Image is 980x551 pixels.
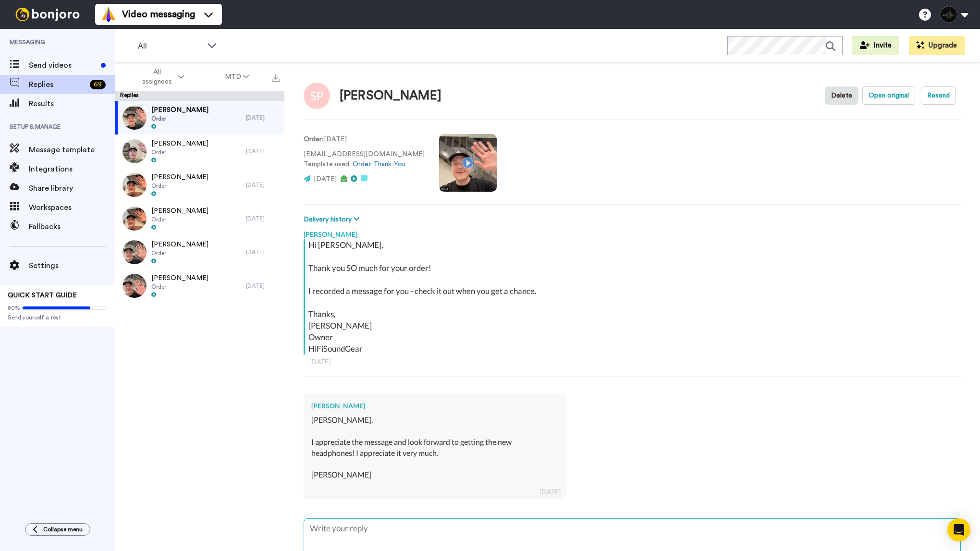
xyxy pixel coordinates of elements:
[29,144,115,156] span: Message template
[852,36,899,55] button: Invite
[29,60,97,71] span: Send videos
[246,248,280,256] div: [DATE]
[539,487,561,497] div: [DATE]
[29,221,115,233] span: Fallbacks
[304,149,425,170] p: [EMAIL_ADDRESS][DOMAIN_NAME] Template used:
[825,86,858,105] button: Delete
[43,526,83,533] span: Collapse menu
[151,105,208,115] span: [PERSON_NAME]
[151,206,208,216] span: [PERSON_NAME]
[151,182,208,190] span: Order
[151,139,208,148] span: [PERSON_NAME]
[947,518,970,541] div: Open Intercom Messenger
[122,173,147,197] img: f7c7495a-b2d0-42e7-916e-3a38916b15ce-thumb.jpg
[269,70,282,84] button: Export all results that match these filters now.
[117,63,205,90] button: All assignees
[246,282,280,290] div: [DATE]
[101,7,116,22] img: vm-color.svg
[151,283,208,291] span: Order
[151,115,208,122] span: Order
[151,148,208,156] span: Order
[246,147,280,155] div: [DATE]
[304,225,961,239] div: [PERSON_NAME]
[115,235,284,269] a: [PERSON_NAME]Order[DATE]
[122,139,147,163] img: cf88f0ee-ff97-4733-8529-736ae7a90826-thumb.jpg
[246,181,280,189] div: [DATE]
[115,91,284,101] div: Replies
[314,176,337,183] span: [DATE]
[12,8,84,21] img: bj-logo-header-white.svg
[862,86,915,105] button: Open original
[122,240,147,264] img: 2d9b3a63-8810-499b-9b97-3e419722967f-thumb.jpg
[151,273,208,283] span: [PERSON_NAME]
[304,214,362,225] button: Delivery history
[8,314,108,321] span: Send yourself a test
[122,207,147,231] img: a64b7931-1891-4af5-9ec1-e563011aa9d0-thumb.jpg
[122,274,147,298] img: f707a392-dd45-4e53-96f6-ab8fecb6827a-thumb.jpg
[122,106,147,130] img: 5b18b1be-62a9-418c-8762-df2c077d939a-thumb.jpg
[304,83,330,109] img: Image of Shane Poole
[246,215,280,222] div: [DATE]
[909,36,965,55] button: Upgrade
[151,249,208,257] span: Order
[115,135,284,168] a: [PERSON_NAME]Order[DATE]
[205,68,269,86] button: MTD
[151,172,208,182] span: [PERSON_NAME]
[29,79,86,90] span: Replies
[115,101,284,135] a: [PERSON_NAME]Order[DATE]
[115,202,284,235] a: [PERSON_NAME]Order[DATE]
[137,67,176,86] span: All assignees
[8,304,20,312] span: 80%
[311,415,559,491] div: [PERSON_NAME], I appreciate the message and look forward to getting the new headphones! I appreci...
[115,269,284,303] a: [PERSON_NAME]Order[DATE]
[122,8,195,21] span: Video messaging
[8,292,77,299] span: QUICK START GUIDE
[151,216,208,223] span: Order
[90,80,106,89] div: 69
[311,401,559,411] div: [PERSON_NAME]
[308,239,958,355] div: Hi [PERSON_NAME], Thank you SO much for your order! I recorded a message for you - check it out w...
[29,163,115,175] span: Integrations
[138,40,202,52] span: All
[29,260,115,271] span: Settings
[304,136,322,143] strong: Order
[353,161,405,168] a: Order Thank-You
[921,86,956,105] button: Resend
[151,240,208,249] span: [PERSON_NAME]
[29,183,115,194] span: Share library
[29,202,115,213] span: Workspaces
[115,168,284,202] a: [PERSON_NAME]Order[DATE]
[272,74,280,82] img: export.svg
[340,89,441,103] div: [PERSON_NAME]
[304,135,425,145] p: : [DATE]
[246,114,280,122] div: [DATE]
[25,523,90,536] button: Collapse menu
[309,357,955,367] div: [DATE]
[29,98,115,110] span: Results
